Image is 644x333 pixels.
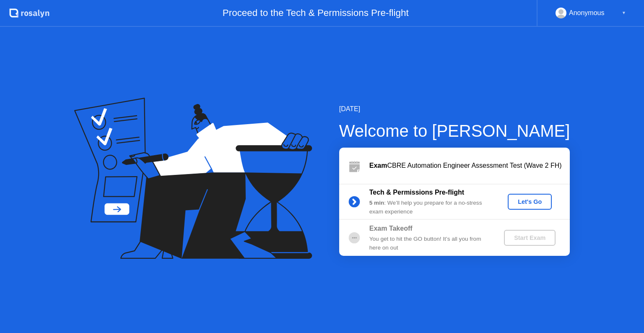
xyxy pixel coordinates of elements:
b: Tech & Permissions Pre-flight [369,189,464,196]
div: Start Exam [507,234,552,241]
b: 5 min [369,200,384,206]
div: ▼ [622,8,626,18]
div: CBRE Automation Engineer Assessment Test (Wave 2 FH) [369,161,570,171]
b: Exam Takeoff [369,225,413,232]
div: Welcome to [PERSON_NAME] [339,118,570,143]
div: : We’ll help you prepare for a no-stress exam experience [369,199,490,216]
div: [DATE] [339,104,570,114]
div: Let's Go [511,198,548,205]
div: Anonymous [569,8,605,18]
b: Exam [369,162,387,169]
div: You get to hit the GO button! It’s all you from here on out [369,235,490,252]
button: Let's Go [508,194,552,210]
button: Start Exam [504,230,556,246]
